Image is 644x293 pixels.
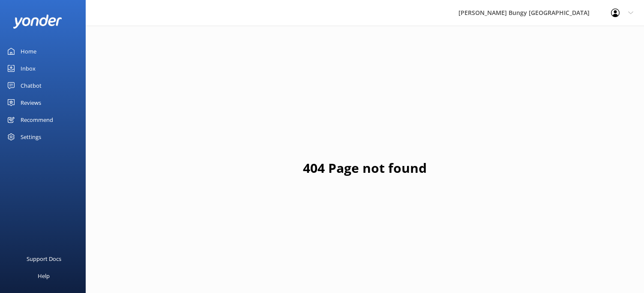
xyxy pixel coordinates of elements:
div: Chatbot [21,77,42,94]
div: Reviews [21,94,41,111]
div: Inbox [21,60,36,77]
img: yonder-white-logo.png [13,15,62,29]
div: Recommend [21,111,53,128]
div: Support Docs [27,250,61,267]
h1: 404 Page not found [303,158,427,178]
div: Home [21,43,36,60]
div: Help [38,267,50,284]
div: Settings [21,128,41,145]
